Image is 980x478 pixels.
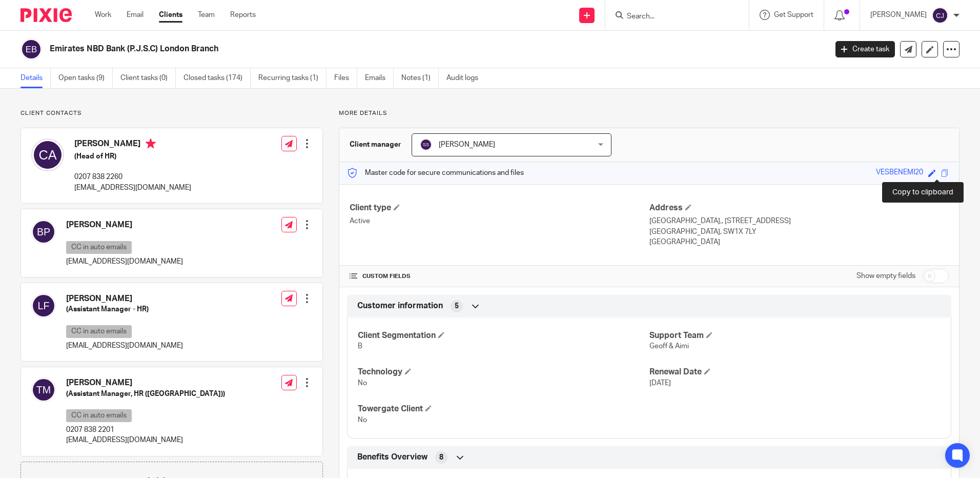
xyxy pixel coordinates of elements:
h3: Client manager [350,140,401,150]
p: 0207 838 2201 [66,425,225,435]
span: Geoff & Aimi [649,343,689,350]
span: [PERSON_NAME] [439,141,495,148]
a: Work [95,10,111,20]
h4: Client Segmentation [358,330,649,341]
img: svg%3E [420,138,432,151]
h4: [PERSON_NAME] [66,293,183,304]
a: Client tasks (0) [120,68,176,88]
p: [EMAIL_ADDRESS][DOMAIN_NAME] [74,183,191,193]
span: 8 [439,452,443,463]
h5: (Assistant Manager - HR) [66,304,183,314]
a: Clients [159,10,182,20]
p: [GEOGRAPHIC_DATA] [649,237,949,247]
a: Emails [365,68,394,88]
span: B [358,343,362,350]
label: Show empty fields [856,271,915,281]
a: Details [21,68,51,88]
span: No [358,380,367,387]
a: Recurring tasks (1) [258,68,326,88]
a: Email [127,10,144,20]
h4: Renewal Date [649,367,941,377]
span: Get Support [774,11,813,18]
a: Files [334,68,357,88]
a: Closed tasks (174) [183,68,251,88]
p: CC in auto emails [66,325,132,338]
p: More details [339,109,959,117]
p: [EMAIL_ADDRESS][DOMAIN_NAME] [66,341,183,351]
h2: Emirates NBD Bank (P.J.S.C) London Branch [50,44,666,54]
a: Audit logs [446,68,486,88]
span: [DATE] [649,380,671,387]
p: CC in auto emails [66,241,132,254]
h5: (Head of HR) [74,151,191,162]
img: svg%3E [21,38,42,60]
input: Search [626,12,718,22]
p: CC in auto emails [66,409,132,422]
img: svg%3E [31,220,56,244]
p: [GEOGRAPHIC_DATA], SW1X 7LY [649,227,949,237]
h4: [PERSON_NAME] [66,220,183,230]
h4: CUSTOM FIELDS [350,272,649,281]
h4: [PERSON_NAME] [74,138,191,151]
a: Notes (1) [401,68,439,88]
a: Team [198,10,215,20]
span: 5 [455,301,459,311]
p: Master code for secure communications and files [347,168,524,178]
h4: [PERSON_NAME] [66,377,225,388]
h4: Support Team [649,330,941,341]
img: Pixie [21,8,72,22]
h4: Towergate Client [358,404,649,414]
h4: Client type [350,203,649,213]
p: [EMAIL_ADDRESS][DOMAIN_NAME] [66,256,183,267]
p: [GEOGRAPHIC_DATA],, [STREET_ADDRESS] [649,216,949,226]
img: svg%3E [31,377,56,402]
p: [EMAIL_ADDRESS][DOMAIN_NAME] [66,435,225,445]
span: No [358,416,367,424]
p: Client contacts [21,109,323,117]
p: 0207 838 2260 [74,172,191,182]
a: Open tasks (9) [58,68,113,88]
p: Active [350,216,649,226]
a: Reports [230,10,256,20]
a: Create task [835,41,895,57]
img: svg%3E [932,7,948,24]
span: Benefits Overview [357,452,427,463]
span: Customer information [357,301,443,311]
i: Primary [146,138,156,149]
img: svg%3E [31,293,56,318]
img: svg%3E [31,138,64,171]
p: [PERSON_NAME] [870,10,927,20]
div: VESBENEMI20 [876,167,923,179]
h5: (Assistant Manager, HR ([GEOGRAPHIC_DATA])) [66,389,225,399]
h4: Technology [358,367,649,377]
h4: Address [649,203,949,213]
